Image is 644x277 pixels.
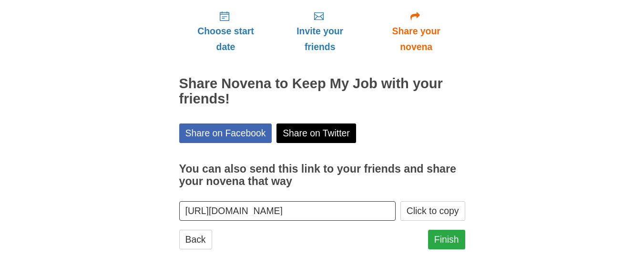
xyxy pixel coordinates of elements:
[368,3,465,60] a: Share your novena
[276,123,356,143] a: Share on Twitter
[377,23,456,55] span: Share your novena
[272,3,367,60] a: Invite your friends
[179,76,465,107] h2: Share Novena to Keep My Job with your friends!
[282,23,358,55] span: Invite your friends
[189,23,263,55] span: Choose start date
[179,230,212,249] a: Back
[428,230,465,249] a: Finish
[179,3,273,60] a: Choose start date
[179,163,465,187] h3: You can also send this link to your friends and share your novena that way
[179,123,272,143] a: Share on Facebook
[400,201,465,221] button: Click to copy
